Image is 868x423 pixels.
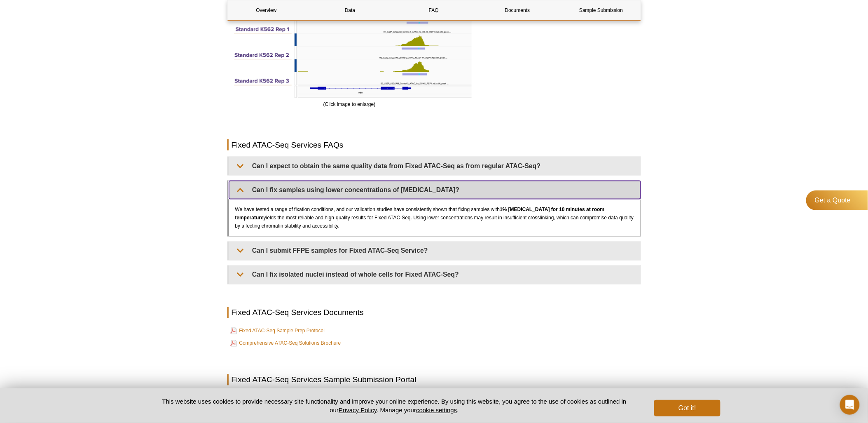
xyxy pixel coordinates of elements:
[229,266,641,284] summary: Can I fix isolated nuclei instead of whole cells for Fixed ATAC-Seq?
[229,242,641,260] summary: Can I submit FFPE samples for Fixed ATAC-Seq Service?
[227,374,641,385] h2: Fixed ATAC-Seq Services Sample Submission Portal
[228,0,305,20] a: Overview
[230,338,341,348] a: Comprehensive ATAC-Seq Solutions Brochure
[840,395,860,415] div: Open Intercom Messenger
[230,326,325,336] a: Fixed ATAC-Seq Sample Prep Protocol
[416,407,457,414] button: cookie settings
[235,207,605,221] strong: 1% [MEDICAL_DATA] for 10 minutes at room temperature
[148,397,641,414] p: This website uses cookies to provide necessary site functionality and improve your online experie...
[806,190,868,210] a: Get a Quote
[229,199,641,236] div: We have tested a range of fixation conditions, and our validation studies have consistently shown...
[562,0,640,20] a: Sample Submission
[339,407,377,414] a: Privacy Policy
[227,307,641,318] h2: Fixed ATAC-Seq Services Documents
[654,400,720,416] button: Got it!
[229,181,641,199] summary: Can I fix samples using lower concentrations of [MEDICAL_DATA]?
[229,157,641,175] summary: Can I expect to obtain the same quality data from Fixed ATAC-Seq as from regular ATAC-Seq?
[227,139,641,150] h2: Fixed ATAC-Seq Services FAQs
[311,0,389,20] a: Data
[395,0,473,20] a: FAQ
[479,0,556,20] a: Documents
